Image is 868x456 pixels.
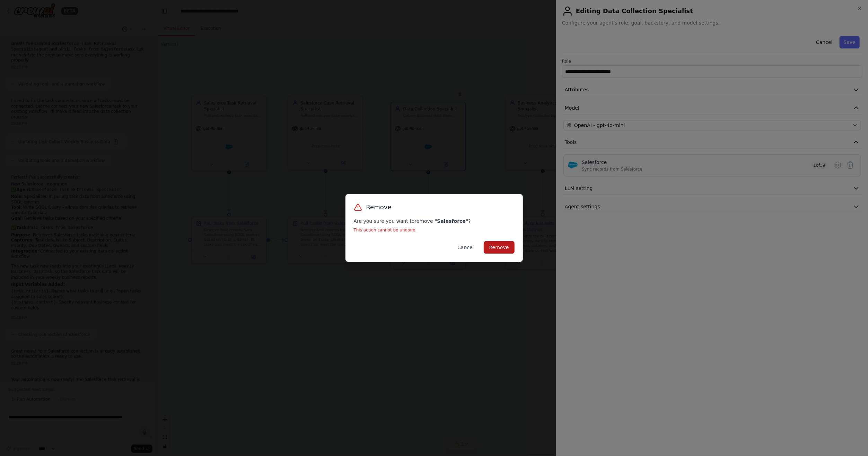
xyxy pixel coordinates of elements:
button: Cancel [452,241,479,254]
strong: " Salesforce " [435,218,468,224]
h3: Remove [366,202,392,212]
p: This action cannot be undone. [354,227,515,233]
p: Are you sure you want to remove ? [354,218,515,225]
button: Remove [484,241,515,254]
